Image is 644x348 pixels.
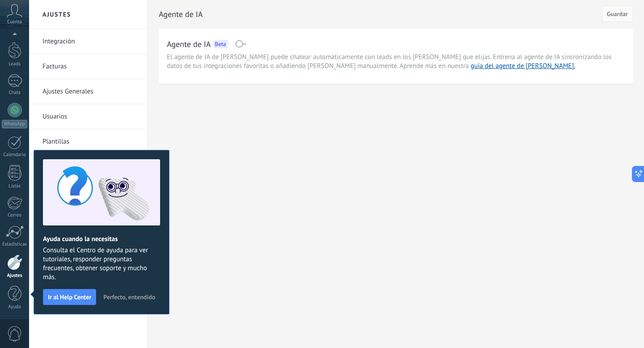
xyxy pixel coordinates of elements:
a: Usuarios [42,104,138,129]
div: Ayuda [2,304,28,310]
div: Chats [2,90,28,96]
h2: Agente de IA [167,38,211,50]
li: Usuarios [29,104,147,129]
div: Listas [2,183,28,189]
span: Cuenta [7,19,22,25]
a: guía del agente de [PERSON_NAME]. [470,62,575,70]
a: Ajustes Generales [42,79,138,104]
span: Consulta el Centro de ayuda para ver tutoriales, responder preguntas frecuentes, obtener soporte ... [43,246,160,282]
a: Plantillas [42,129,138,154]
a: Facturas [42,54,138,79]
div: Ajustes [2,273,28,279]
div: Beta [213,40,227,48]
button: Guardar [602,6,633,22]
span: Guardar [607,11,628,17]
h2: Agente de IA [159,5,602,23]
span: El agente de IA de [PERSON_NAME] puede chatear automáticamente con leads en los [PERSON_NAME] que... [167,53,625,71]
span: Ir al Help Center [48,294,91,300]
span: Perfecto, entendido [103,294,155,300]
div: Calendario [2,152,28,158]
li: Integración [29,29,147,54]
h2: Ayuda cuando la necesitas [43,235,160,243]
button: Ir al Help Center [43,289,96,305]
button: Perfecto, entendido [99,290,159,304]
div: Leads [2,61,28,67]
div: WhatsApp [2,120,27,128]
a: Integración [42,29,138,54]
li: Plantillas [29,129,147,154]
div: Correo [2,212,28,218]
div: Estadísticas [2,242,28,247]
li: Facturas [29,54,147,79]
li: Ajustes Generales [29,79,147,104]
